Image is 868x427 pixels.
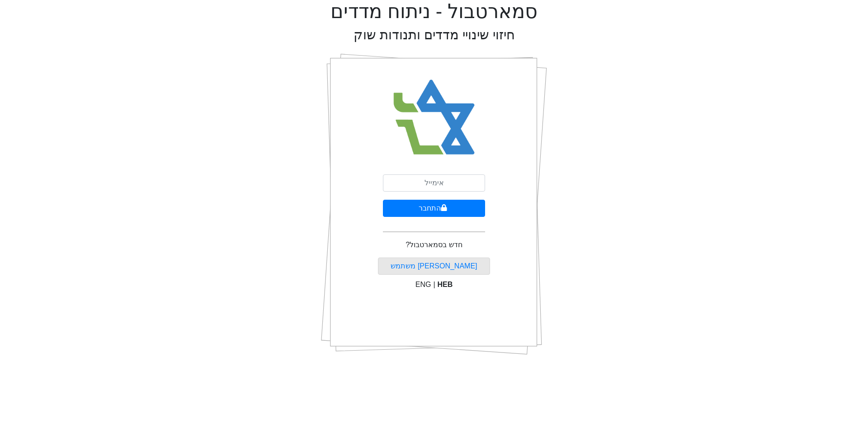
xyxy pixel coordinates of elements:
[438,281,453,288] span: HEB
[354,27,515,43] h2: חיזוי שינויי מדדים ותנודות שוק
[433,281,435,288] span: |
[385,68,483,167] img: Smart Bull
[378,258,491,275] button: [PERSON_NAME] משתמש
[383,200,485,217] button: התחבר
[406,239,462,250] p: חדש בסמארטבול?
[391,262,477,270] a: [PERSON_NAME] משתמש
[415,281,431,288] span: ENG
[383,174,485,192] input: אימייל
